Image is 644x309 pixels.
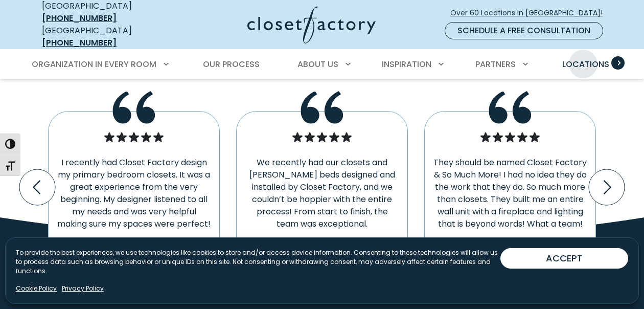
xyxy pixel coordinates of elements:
p: I recently had Closet Factory design my primary bedroom closets. It was a great experience from t... [57,157,211,230]
a: Cookie Policy [16,284,57,293]
span: Inspiration [382,58,431,70]
button: ACCEPT [500,248,628,269]
button: Previous slide [15,165,59,209]
a: Over 60 Locations in [GEOGRAPHIC_DATA]! [450,4,611,22]
a: Schedule a Free Consultation [445,22,603,39]
span: Over 60 Locations in [GEOGRAPHIC_DATA]! [450,8,611,18]
span: Our Process [203,58,260,70]
div: [GEOGRAPHIC_DATA] [42,25,167,49]
p: They should be named Closet Factory & So Much More! I had no idea they do the work that they do. ... [433,157,587,230]
img: Closet Factory Logo [247,6,376,43]
a: Privacy Policy [62,284,104,293]
button: Next slide [585,165,629,209]
nav: Primary Menu [25,50,619,79]
span: Partners [475,58,516,70]
span: About Us [297,58,338,70]
span: Organization in Every Room [32,58,156,70]
p: To provide the best experiences, we use technologies like cookies to store and/or access device i... [16,248,500,276]
p: We recently had our closets and [PERSON_NAME] beds designed and installed by Closet Factory, and ... [245,157,399,230]
a: [PHONE_NUMBER] [42,37,117,49]
span: Locations [562,58,609,70]
a: [PHONE_NUMBER] [42,12,117,24]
